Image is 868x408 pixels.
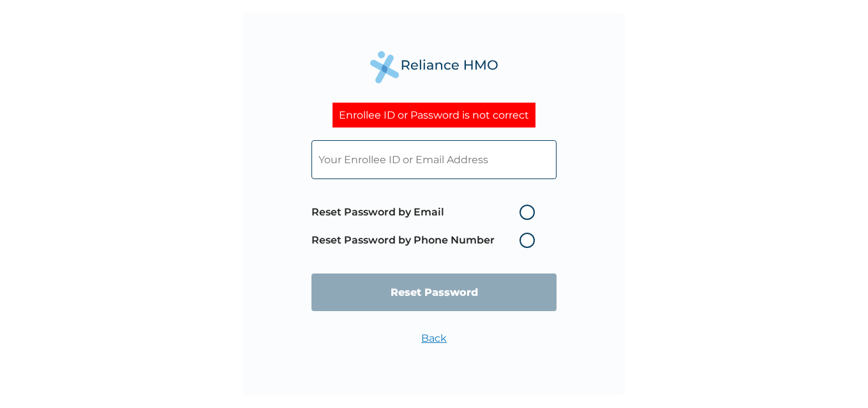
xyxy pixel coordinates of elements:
[311,205,541,220] label: Reset Password by Email
[311,273,557,311] input: Reset Password
[333,103,535,127] div: Enrollee ID or Password is not correct
[311,233,541,248] label: Reset Password by Phone Number
[370,51,498,84] img: Reliance Health's Logo
[311,198,541,254] span: Password reset method
[421,332,447,344] a: Back
[311,140,557,179] input: Your Enrollee ID or Email Address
